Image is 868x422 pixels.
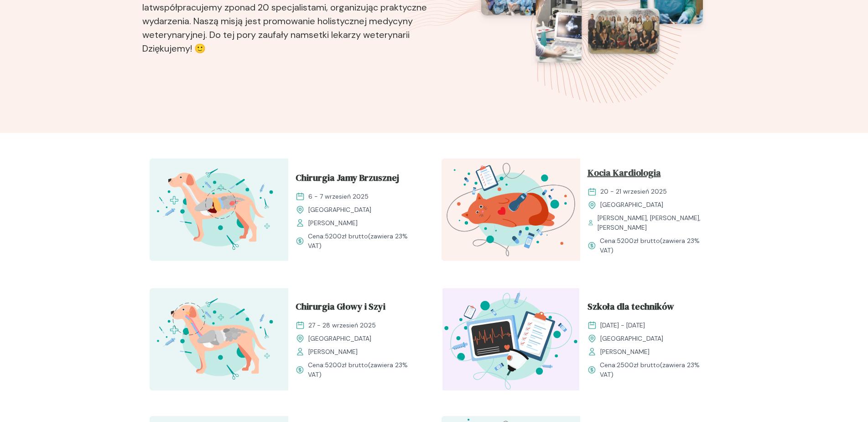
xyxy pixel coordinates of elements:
a: Chirurgia Głowy i Szyi [296,300,420,317]
span: [GEOGRAPHIC_DATA] [600,200,663,210]
a: Kocia Kardiologia [587,166,712,183]
span: 5200 zł brutto [325,361,368,369]
span: 5200 zł brutto [617,237,660,245]
span: [GEOGRAPHIC_DATA] [600,334,663,343]
span: 27 - 28 wrzesień 2025 [308,321,376,330]
span: Cena: (zawiera 23% VAT) [600,236,712,255]
span: Chirurgia Jamy Brzusznej [296,171,399,188]
img: aHfRokMqNJQqH-fc_ChiruJB_T.svg [150,158,288,261]
img: ZqFXfB5LeNNTxeHy_ChiruGS_T.svg [150,288,288,390]
span: [PERSON_NAME] [600,347,650,357]
span: Cena: (zawiera 23% VAT) [308,232,420,251]
b: ponad 20 specjalistami [229,1,326,13]
span: Kocia Kardiologia [587,166,661,183]
span: Szkoła dla techników [587,300,674,317]
img: Z2B_FZbqstJ98k08_Technicy_T.svg [442,288,580,390]
span: [PERSON_NAME] [308,218,358,228]
a: Chirurgia Jamy Brzusznej [296,171,420,188]
span: Chirurgia Głowy i Szyi [296,300,385,317]
span: 20 - 21 wrzesień 2025 [600,187,667,196]
img: aHfXlEMqNJQqH-jZ_KociaKardio_T.svg [442,158,580,261]
span: [PERSON_NAME], [PERSON_NAME], [PERSON_NAME] [598,213,711,232]
span: 6 - 7 wrzesień 2025 [308,192,369,201]
b: setki lekarzy weterynarii [309,29,410,41]
span: 2500 zł brutto [617,361,660,369]
span: Cena: (zawiera 23% VAT) [308,360,420,380]
a: Szkoła dla techników [587,300,712,317]
span: 5200 zł brutto [325,232,368,240]
span: [GEOGRAPHIC_DATA] [308,205,371,215]
span: [PERSON_NAME] [308,347,358,357]
span: [DATE] - [DATE] [600,321,645,330]
span: [GEOGRAPHIC_DATA] [308,334,371,343]
span: Cena: (zawiera 23% VAT) [600,360,712,380]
